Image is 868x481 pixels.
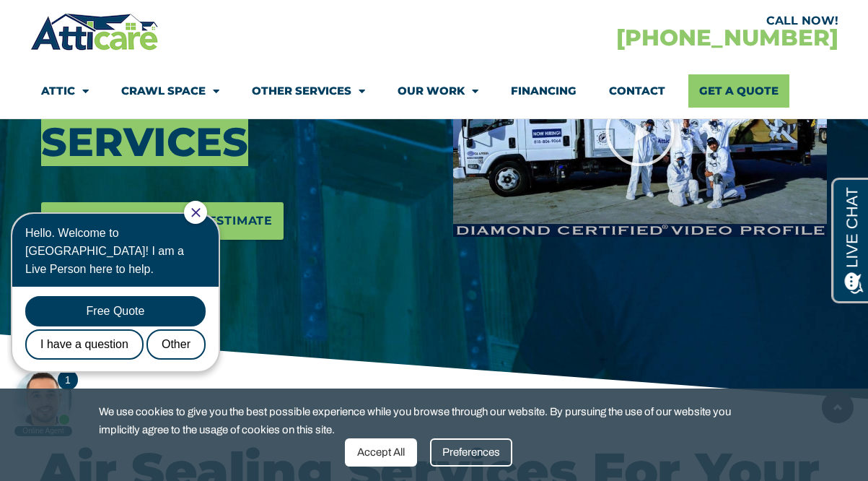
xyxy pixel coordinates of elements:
[18,130,136,160] div: I have a question
[99,403,758,438] span: We use cookies to give you the best possible experience while you browse through our website. By ...
[511,74,577,108] a: Financing
[184,9,193,18] a: Close Chat
[121,74,219,108] a: Crawl Space
[41,74,89,108] a: Attic
[7,199,238,438] iframe: Chat Invitation
[604,95,676,168] div: Play Video
[177,1,200,25] div: Close Chat
[430,438,512,467] div: Preferences
[252,74,365,108] a: Other Services
[345,438,417,467] div: Accept All
[688,74,789,108] a: Get A Quote
[434,15,838,27] div: CALL NOW!
[41,74,828,108] nav: Menu
[398,74,478,108] a: Our Work
[7,227,65,237] div: Online Agent
[35,12,116,30] span: Opens a chat window
[139,130,198,160] div: Other
[609,74,665,108] a: Contact
[18,25,198,79] div: Hello. Welcome to [GEOGRAPHIC_DATA]! I am a Live Person here to help.
[41,23,432,166] h3: Professional
[18,97,198,127] div: Free Quote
